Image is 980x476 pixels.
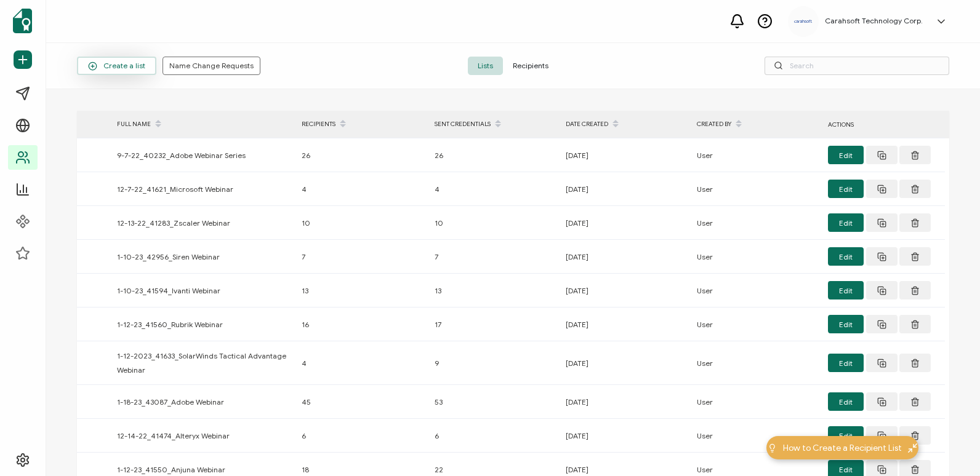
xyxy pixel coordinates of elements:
[295,182,428,196] div: 4
[560,216,691,230] div: [DATE]
[88,61,145,71] span: Create a list
[428,250,560,264] div: 7
[691,356,822,370] div: User
[560,114,691,135] div: DATE CREATED
[428,114,560,135] div: SENT CREDENTIALS
[468,57,503,75] span: Lists
[560,250,691,264] div: [DATE]
[295,317,428,331] div: 16
[169,62,254,69] span: Name Change Requests
[111,429,295,443] div: 12-14-22_41474_Alteryx Webinar
[560,284,691,298] div: [DATE]
[428,284,560,298] div: 13
[908,443,917,453] img: minimize-icon.svg
[503,57,558,75] span: Recipients
[295,429,428,443] div: 6
[822,117,945,132] div: ACTIONS
[691,395,822,409] div: User
[794,20,813,23] img: a9ee5910-6a38-4b3f-8289-cffb42fa798b.svg
[428,356,560,370] div: 9
[783,442,902,454] span: How to Create a Recipient List
[691,216,822,230] div: User
[428,317,560,331] div: 17
[428,148,560,162] div: 26
[560,317,691,331] div: [DATE]
[111,284,295,298] div: 1-10-23_41594_Ivanti Webinar
[111,148,295,162] div: 9-7-22_40232_Adobe Webinar Series
[295,148,428,162] div: 26
[828,315,864,333] button: Edit
[111,114,295,135] div: FULL NAME
[828,426,864,445] button: Edit
[111,250,295,264] div: 1-10-23_42956_Siren Webinar
[828,180,864,198] button: Edit
[560,356,691,370] div: [DATE]
[828,247,864,266] button: Edit
[111,395,295,409] div: 1-18-23_43087_Adobe Webinar
[111,349,295,377] div: 1-12-2023_41633_SolarWinds Tactical Advantage Webinar
[295,356,428,370] div: 4
[691,250,822,264] div: User
[691,148,822,162] div: User
[428,182,560,196] div: 4
[428,395,560,409] div: 53
[163,57,260,75] button: Name Change Requests
[828,281,864,299] button: Edit
[828,354,864,372] button: Edit
[111,317,295,331] div: 1-12-23_41560_Rubrik Webinar
[560,148,691,162] div: [DATE]
[428,429,560,443] div: 6
[560,429,691,443] div: [DATE]
[295,395,428,409] div: 45
[295,250,428,264] div: 7
[13,9,32,33] img: sertifier-logomark-colored.svg
[691,429,822,443] div: User
[691,317,822,331] div: User
[295,114,428,135] div: RECIPIENTS
[428,216,560,230] div: 10
[828,392,864,411] button: Edit
[111,182,295,196] div: 12-7-22_41621_Microsoft Webinar
[918,417,980,476] iframe: Chat Widget
[560,395,691,409] div: [DATE]
[295,284,428,298] div: 13
[828,213,864,232] button: Edit
[691,284,822,298] div: User
[825,17,923,25] h5: Carahsoft Technology Corp.
[828,146,864,164] button: Edit
[691,114,822,135] div: CREATED BY
[111,216,295,230] div: 12-13-22_41283_Zscaler Webinar
[765,57,949,75] input: Search
[560,182,691,196] div: [DATE]
[691,182,822,196] div: User
[295,216,428,230] div: 10
[77,57,156,75] button: Create a list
